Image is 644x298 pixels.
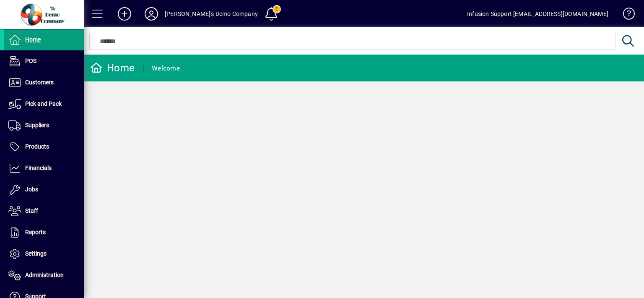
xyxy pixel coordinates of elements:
[4,136,84,157] a: Products
[25,100,62,107] span: Pick and Pack
[25,58,36,64] span: POS
[25,165,52,171] span: Financials
[165,7,258,21] div: [PERSON_NAME]'s Demo Company
[4,243,84,264] a: Settings
[617,2,634,29] a: Knowledge Base
[25,272,64,278] span: Administration
[4,72,84,93] a: Customers
[25,143,49,150] span: Products
[25,250,47,257] span: Settings
[4,158,84,179] a: Financials
[25,229,46,235] span: Reports
[4,179,84,200] a: Jobs
[25,186,38,193] span: Jobs
[4,51,84,72] a: POS
[4,201,84,222] a: Staff
[4,222,84,243] a: Reports
[4,94,84,115] a: Pick and Pack
[4,115,84,136] a: Suppliers
[138,6,165,21] button: Profile
[25,207,38,214] span: Staff
[25,79,54,86] span: Customers
[25,36,41,43] span: Home
[90,61,135,75] div: Home
[467,7,608,21] div: Infusion Support [EMAIL_ADDRESS][DOMAIN_NAME]
[152,62,180,75] div: Welcome
[25,122,49,128] span: Suppliers
[111,6,138,21] button: Add
[4,265,84,286] a: Administration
